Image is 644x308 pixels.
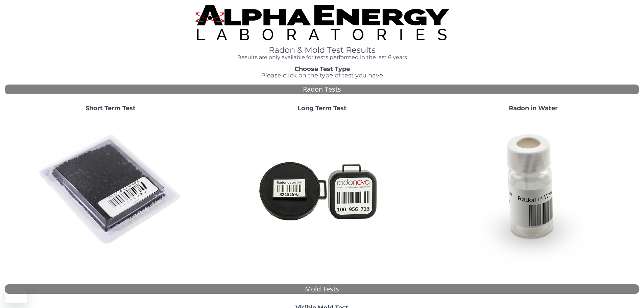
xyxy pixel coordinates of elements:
div: Radon Tests [5,85,639,94]
img: RadoninWater.jpg [460,117,606,263]
div: Mold Tests [5,284,639,294]
span: Please click on the type of test you have [261,72,383,79]
img: TightCrop.jpg [195,5,449,40]
strong: Long Term Test [297,104,347,112]
img: Radtrak2vsRadtrak3.jpg [249,117,395,263]
img: ShortTerm.jpg [38,117,183,263]
strong: Choose Test Type [294,65,350,73]
h4: Results are only available for tests performed in the last 6 years [195,54,449,61]
h1: Radon & Mold Test Results [195,46,449,54]
strong: Radon in Water [509,104,558,112]
iframe: Button to launch messaging window [5,281,27,303]
strong: Short Term Test [86,104,136,112]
